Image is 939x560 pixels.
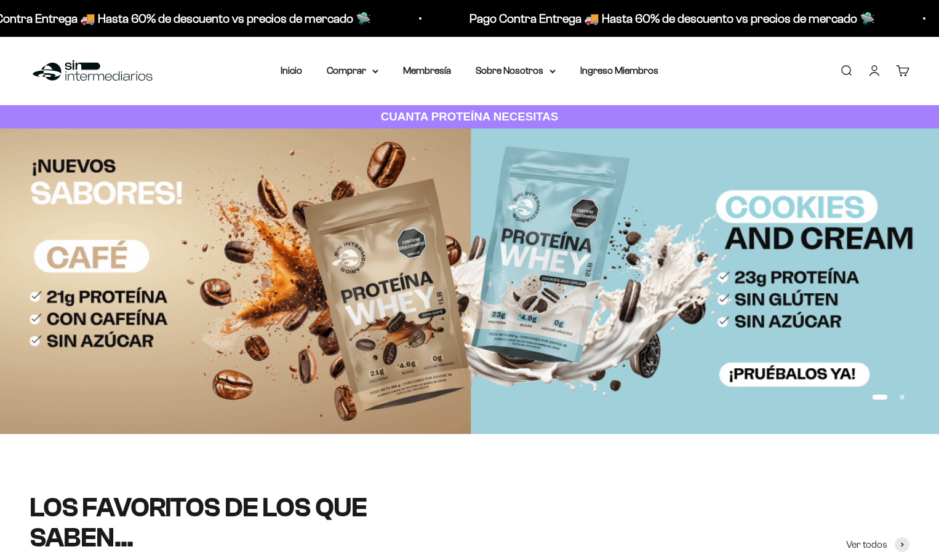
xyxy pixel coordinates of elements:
a: Inicio [281,65,302,76]
split-lines: LOS FAVORITOS DE LOS QUE SABEN... [30,492,367,552]
summary: Comprar [327,63,378,79]
span: Ver todos [846,537,887,553]
p: Pago Contra Entrega 🚚 Hasta 60% de descuento vs precios de mercado 🛸 [459,9,865,28]
summary: Sobre Nosotros [476,63,556,79]
strong: CUANTA PROTEÍNA NECESITAS [381,110,559,123]
a: Ingreso Miembros [580,65,658,76]
a: Ver todos [846,537,909,553]
a: Membresía [403,65,451,76]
